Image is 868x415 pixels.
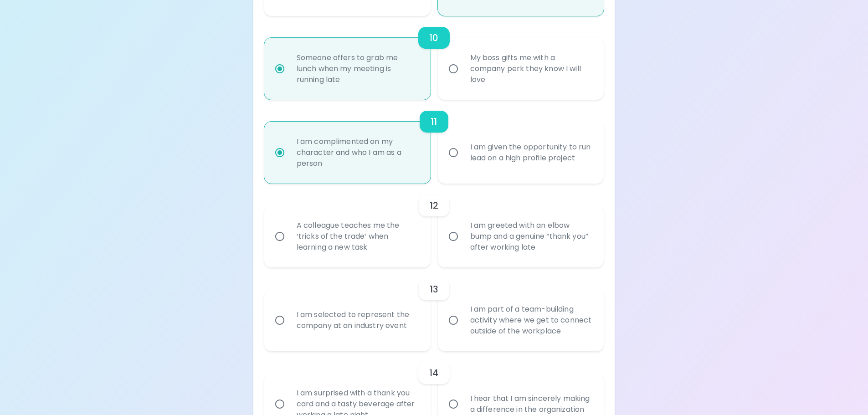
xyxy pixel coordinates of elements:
[463,293,599,348] div: I am part of a team-building activity where we get to connect outside of the workplace
[429,31,438,45] h6: 10
[429,366,438,380] h6: 14
[289,125,426,180] div: I am complimented on my character and who I am as a person
[430,198,438,213] h6: 12
[264,267,604,351] div: choice-group-check
[264,100,604,184] div: choice-group-check
[289,298,426,342] div: I am selected to represent the company at an industry event
[430,282,438,297] h6: 13
[289,41,426,96] div: Someone offers to grab me lunch when my meeting is running late
[431,114,437,129] h6: 11
[289,209,426,264] div: A colleague teaches me the ‘tricks of the trade’ when learning a new task
[463,41,599,96] div: My boss gifts me with a company perk they know I will love
[463,131,599,174] div: I am given the opportunity to run lead on a high profile project
[264,16,604,100] div: choice-group-check
[264,184,604,267] div: choice-group-check
[463,209,599,264] div: I am greeted with an elbow bump and a genuine “thank you” after working late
